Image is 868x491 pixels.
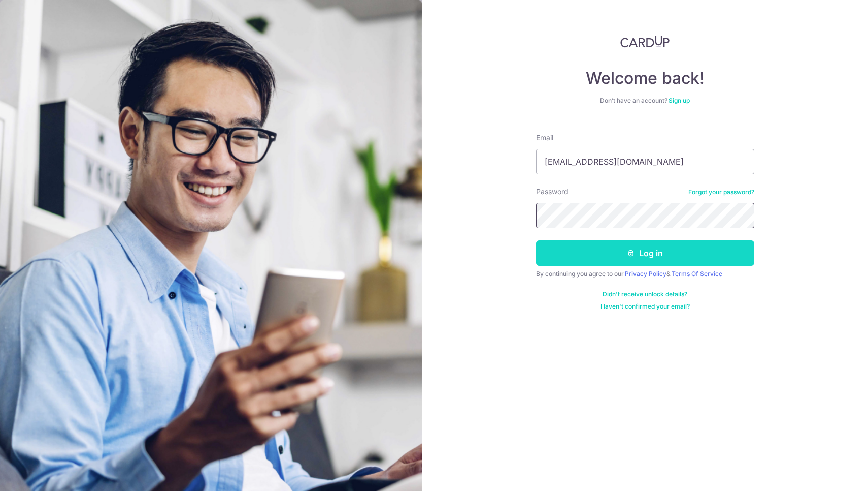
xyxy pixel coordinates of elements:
a: Privacy Policy [625,270,666,278]
a: Sign up [669,97,690,104]
button: Log in [536,240,754,266]
img: CardUp Logo [620,36,670,48]
h4: Welcome back! [536,68,754,88]
div: Don’t have an account? [536,97,754,105]
a: Terms Of Service [672,270,722,278]
div: By continuing you agree to our & [536,270,754,278]
input: Enter your Email [536,149,754,174]
a: Didn't receive unlock details? [603,290,687,298]
label: Email [536,133,553,143]
label: Password [536,187,569,197]
a: Forgot your password? [688,188,754,196]
a: Haven't confirmed your email? [600,302,690,311]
